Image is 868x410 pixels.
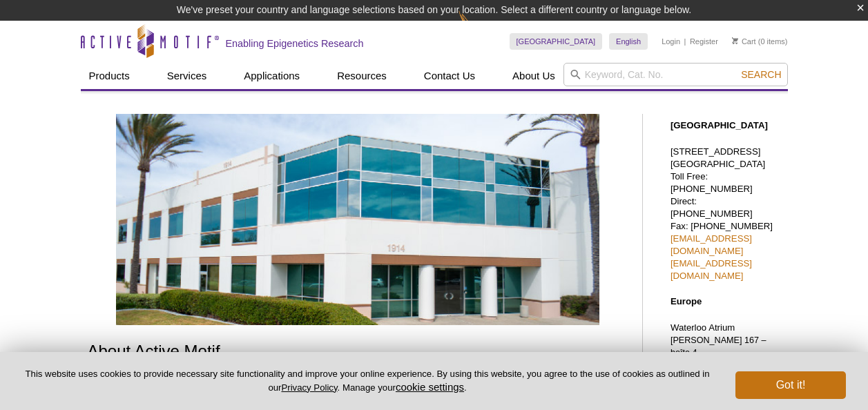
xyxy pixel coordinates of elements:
a: [EMAIL_ADDRESS][DOMAIN_NAME] [671,233,752,256]
a: [EMAIL_ADDRESS][DOMAIN_NAME] [671,258,752,281]
span: [PERSON_NAME] 167 – boîte 4 BE-1410 [GEOGRAPHIC_DATA], [GEOGRAPHIC_DATA] [671,335,766,395]
a: Applications [235,63,308,89]
a: [GEOGRAPHIC_DATA] [510,33,603,50]
input: Keyword, Cat. No. [563,63,788,86]
a: Contact Us [416,63,483,89]
a: Privacy Policy [281,382,337,393]
a: Login [662,37,680,46]
span: Search [741,69,781,80]
a: About Us [504,63,563,89]
button: Got it! [735,371,846,399]
h1: About Active Motif [88,342,628,362]
a: Resources [329,63,395,89]
a: Cart [732,37,756,46]
a: Products [81,63,138,89]
p: This website uses cookies to provide necessary site functionality and improve your online experie... [22,368,713,394]
strong: [GEOGRAPHIC_DATA] [671,120,768,130]
button: Search [737,68,785,81]
img: Change Here [459,10,495,43]
h2: Enabling Epigenetics Research [226,37,364,50]
a: Services [159,63,215,89]
strong: Europe [671,296,702,306]
p: [STREET_ADDRESS] [GEOGRAPHIC_DATA] Toll Free: [PHONE_NUMBER] Direct: [PHONE_NUMBER] Fax: [PHONE_N... [671,146,781,282]
a: Register [690,37,718,46]
a: English [609,33,648,50]
button: cookie settings [396,381,464,393]
li: | [684,33,686,50]
img: Your Cart [732,37,738,44]
li: (0 items) [732,33,788,50]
